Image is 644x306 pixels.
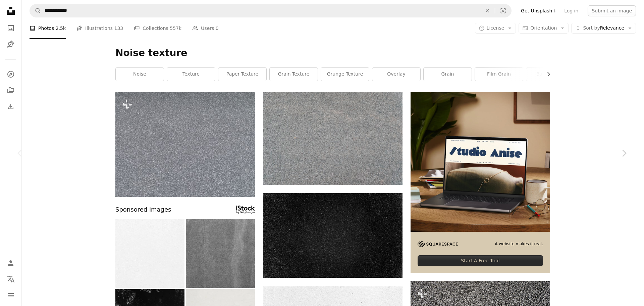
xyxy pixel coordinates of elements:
[186,219,255,288] img: 100 Iso medium format real film grain background
[4,21,17,35] a: Photos
[530,25,557,31] span: Orientation
[604,121,644,185] a: Next
[134,17,181,39] a: Collections 557k
[321,68,369,81] a: grunge texture
[517,5,560,16] a: Get Unsplash+
[571,23,636,34] button: Sort byRelevance
[372,68,420,81] a: overlay
[475,23,516,34] button: License
[30,4,41,17] button: Search Unsplash
[4,84,17,97] a: Collections
[424,68,472,81] a: grain
[418,241,458,247] img: file-1705255347840-230a6ab5bca9image
[542,68,550,81] button: scroll list to the right
[167,68,215,81] a: texture
[116,68,164,81] a: noise
[4,256,17,270] a: Log in / Sign up
[115,92,255,197] img: a black and white photo of an airplane in the sky
[4,100,17,113] a: Download History
[588,5,636,16] button: Submit an image
[4,38,17,51] a: Illustrations
[76,17,123,39] a: Illustrations 133
[560,5,582,16] a: Log in
[495,241,543,247] span: A website makes it real.
[487,25,504,31] span: License
[583,25,600,31] span: Sort by
[519,23,569,34] button: Orientation
[480,4,495,17] button: Clear
[115,47,550,59] h1: Noise texture
[30,4,512,17] form: Find visuals sitewide
[4,289,17,302] button: Menu
[495,4,511,17] button: Visual search
[114,25,123,32] span: 133
[263,193,402,278] img: black textile on black background
[4,272,17,286] button: Language
[418,255,543,266] div: Start A Free Trial
[270,68,318,81] a: grain texture
[115,141,255,147] a: a black and white photo of an airplane in the sky
[263,135,402,141] a: a red fire hydrant sitting on top of a sidewalk
[4,68,17,81] a: Explore
[411,92,550,273] a: A website makes it real.Start A Free Trial
[115,219,184,288] img: Background White Glitter Foil Christmas New Year Winter Abstract Glittering Particle Silver Gray ...
[115,205,171,215] span: Sponsored images
[583,25,624,32] span: Relevance
[475,68,523,81] a: film grain
[216,25,219,32] span: 0
[526,68,574,81] a: background
[192,17,219,39] a: Users 0
[263,92,402,185] img: a red fire hydrant sitting on top of a sidewalk
[170,25,181,32] span: 557k
[218,68,266,81] a: paper texture
[263,232,402,238] a: black textile on black background
[411,92,550,232] img: file-1705123271268-c3eaf6a79b21image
